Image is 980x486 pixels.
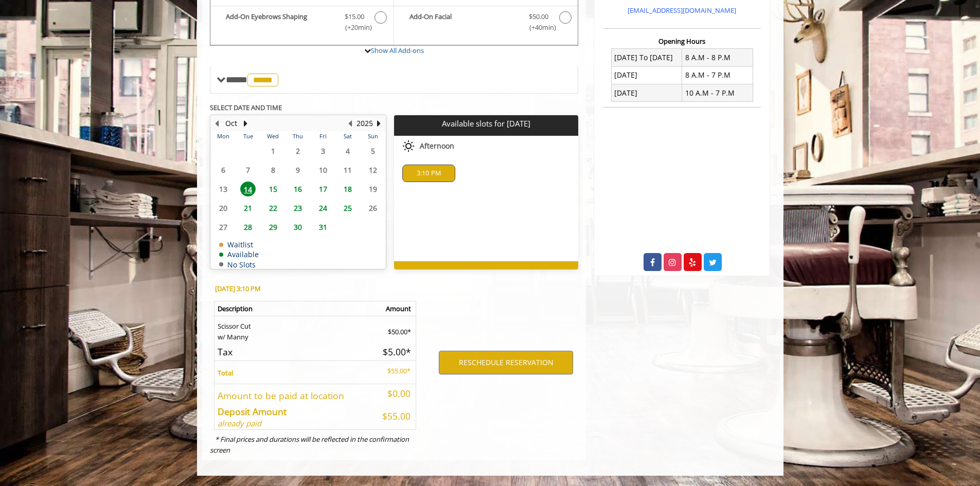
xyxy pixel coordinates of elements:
[628,6,736,15] a: [EMAIL_ADDRESS][DOMAIN_NAME]
[315,182,331,196] span: 17
[376,347,411,357] h5: $5.00*
[420,142,454,150] span: Afternoon
[371,46,424,55] a: Show All Add-ons
[225,118,237,129] button: Oct
[360,131,385,141] th: Sun
[236,179,260,199] td: Select day14
[210,435,409,455] i: * Final prices and durations will be reflected in the confirmation screen
[286,199,310,218] td: Select day23
[240,220,256,235] span: 28
[398,119,574,128] p: Available slots for [DATE]
[219,241,259,248] td: Waitlist
[346,118,354,129] button: Previous Year
[240,201,256,215] span: 21
[682,84,753,102] td: 10 A.M - 7 P.M
[611,49,682,66] td: [DATE] To [DATE]
[286,218,310,237] td: Select day30
[218,368,233,377] b: Total
[236,218,260,237] td: Select day28
[286,131,310,141] th: Thu
[376,411,411,421] h5: $55.00
[215,284,261,293] b: [DATE] 3:10 PM
[357,118,373,129] button: 2025
[265,182,281,196] span: 15
[260,199,285,218] td: Select day22
[260,131,285,141] th: Wed
[213,118,221,129] button: Previous Month
[402,165,455,182] div: 3:10 PM
[211,131,236,141] th: Mon
[286,179,310,199] td: Select day16
[210,103,282,112] b: SELECT DATE AND TIME
[310,199,335,218] td: Select day24
[310,131,335,141] th: Fri
[236,131,260,141] th: Tue
[335,199,360,218] td: Select day25
[218,391,368,401] h5: Amount to be paid at location
[386,304,411,313] b: Amount
[290,201,306,215] span: 23
[219,250,259,258] td: Available
[375,118,383,129] button: Next Year
[240,182,256,196] span: 14
[265,201,281,215] span: 22
[315,201,331,215] span: 24
[335,131,360,141] th: Sat
[372,316,416,343] td: $50.00*
[290,220,306,235] span: 30
[236,199,260,218] td: Select day21
[402,140,415,152] img: afternoon slots
[218,347,368,357] h5: Tax
[340,182,355,196] span: 18
[310,218,335,237] td: Select day31
[310,179,335,199] td: Select day17
[340,201,355,215] span: 25
[439,351,573,374] button: RESCHEDULE RESERVATION
[682,49,753,66] td: 8 A.M - 8 P.M
[218,418,261,428] i: already paid
[603,38,761,45] h3: Opening Hours
[376,389,411,399] h5: $0.00
[611,84,682,102] td: [DATE]
[290,182,306,196] span: 16
[218,405,287,418] b: Deposit Amount
[335,179,360,199] td: Select day18
[214,316,372,343] td: Scissor Cut w/ Manny
[376,366,411,376] p: $55.00*
[242,118,250,129] button: Next Month
[219,261,259,268] td: No Slots
[218,304,253,313] b: Description
[315,220,331,235] span: 31
[260,218,285,237] td: Select day29
[611,66,682,84] td: [DATE]
[265,220,281,235] span: 29
[260,179,285,199] td: Select day15
[682,66,753,84] td: 8 A.M - 7 P.M
[417,169,441,177] span: 3:10 PM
